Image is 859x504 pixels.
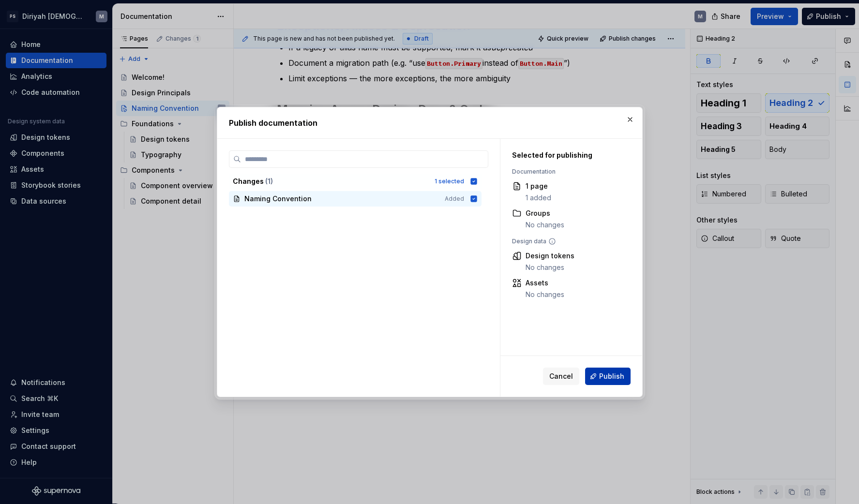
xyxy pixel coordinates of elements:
[526,181,551,191] div: 1 page
[526,208,564,218] div: Groups
[445,195,464,203] span: Added
[526,278,564,288] div: Assets
[229,117,631,129] h2: Publish documentation
[585,368,631,385] button: Publish
[244,194,312,204] span: Naming Convention
[512,168,626,176] div: Documentation
[599,371,624,381] span: Publish
[233,177,429,186] div: Changes
[543,368,579,385] button: Cancel
[526,220,564,230] div: No changes
[549,371,573,381] span: Cancel
[512,237,626,245] div: Design data
[526,263,574,272] div: No changes
[435,178,464,185] div: 1 selected
[526,251,574,261] div: Design tokens
[512,150,626,160] div: Selected for publishing
[526,193,551,203] div: 1 added
[526,290,564,299] div: No changes
[265,177,273,185] span: ( 1 )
